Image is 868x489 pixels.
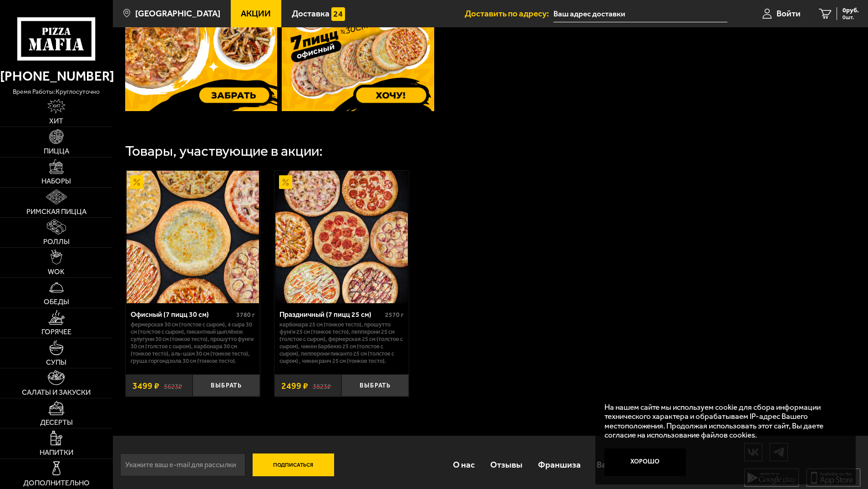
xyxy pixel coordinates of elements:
[843,7,859,14] span: 0 руб.
[164,381,182,390] s: 5623 ₽
[23,479,90,487] span: Дополнительно
[241,9,271,18] span: Акции
[193,374,260,397] button: Выбрать
[275,171,408,303] img: Праздничный (7 пицц 25 см)
[604,448,686,476] button: Хорошо
[40,419,73,426] span: Десерты
[49,117,63,125] span: Хит
[130,175,144,189] img: Акционный
[553,5,727,22] input: Ваш адрес доставки
[131,310,234,319] div: Офисный (7 пицц 30 см)
[341,374,409,397] button: Выбрать
[41,328,71,336] span: Горячее
[41,178,71,185] span: Наборы
[777,9,801,18] span: Войти
[313,381,331,390] s: 3823 ₽
[26,208,86,215] span: Римская пицца
[281,380,308,391] span: 2499 ₽
[22,389,91,396] span: Салаты и закуски
[385,311,404,319] span: 2570 г
[279,310,383,319] div: Праздничный (7 пицц 25 см)
[445,450,482,479] a: О нас
[465,9,553,18] span: Доставить по адресу:
[44,298,69,306] span: Обеды
[274,171,409,303] a: АкционныйПраздничный (7 пицц 25 см)
[604,402,841,440] p: На нашем сайте мы используем cookie для сбора информации технического характера и обрабатываем IP...
[482,450,530,479] a: Отзывы
[44,148,69,155] span: Пицца
[589,450,642,479] a: Вакансии
[530,450,589,479] a: Франшиза
[127,171,259,303] img: Офисный (7 пицц 30 см)
[131,321,255,364] p: Фермерская 30 см (толстое с сыром), 4 сыра 30 см (толстое с сыром), Пикантный цыплёнок сулугуни 3...
[120,453,245,476] input: Укажите ваш e-mail для рассылки
[43,238,70,245] span: Роллы
[236,311,255,319] span: 3780 г
[279,175,293,189] img: Акционный
[46,359,66,366] span: Супы
[331,7,345,21] img: 15daf4d41897b9f0e9f617042186c801.svg
[40,449,73,456] span: Напитки
[292,9,330,18] span: Доставка
[253,453,334,476] button: Подписаться
[843,15,859,20] span: 0 шт.
[125,144,323,158] div: Товары, участвующие в акции:
[132,380,159,391] span: 3499 ₽
[135,9,220,18] span: [GEOGRAPHIC_DATA]
[279,321,404,364] p: Карбонара 25 см (тонкое тесто), Прошутто Фунги 25 см (тонкое тесто), Пепперони 25 см (толстое с с...
[126,171,260,303] a: АкционныйОфисный (7 пицц 30 см)
[48,268,65,275] span: WOK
